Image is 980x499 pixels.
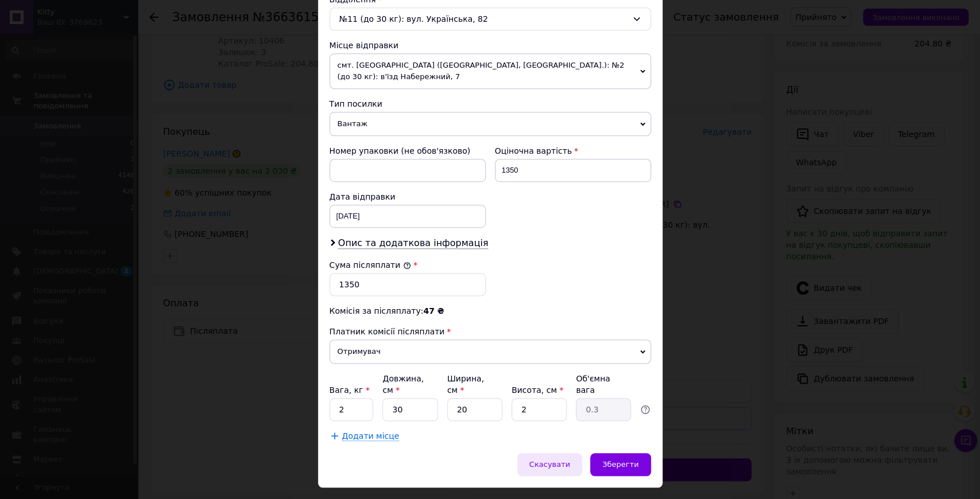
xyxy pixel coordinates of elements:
span: 47 ₴ [423,306,444,315]
label: Ширина, см [447,374,484,395]
div: Об'ємна вага [576,373,631,396]
span: Тип посилки [330,99,382,108]
label: Довжина, см [382,374,424,395]
span: Зберегти [602,460,638,469]
span: смт. [GEOGRAPHIC_DATA] ([GEOGRAPHIC_DATA], [GEOGRAPHIC_DATA].): №2 (до 30 кг): в'їзд Набережний, 7 [330,53,651,89]
div: Комісія за післяплату: [330,305,651,317]
span: Платник комісії післяплати [330,327,445,336]
div: Оціночна вартість [495,145,651,157]
span: Додати місце [342,431,400,441]
span: Опис та додаткова інформація [338,237,489,249]
span: Скасувати [529,460,570,469]
span: Вантаж [330,112,651,136]
div: №11 (до 30 кг): вул. Українська, 82 [330,7,651,30]
label: Вага, кг [330,385,370,395]
div: Номер упаковки (не обов'язково) [330,145,486,157]
label: Сума післяплати [330,260,411,270]
span: Отримувач [330,340,651,364]
span: Місце відправки [330,41,399,50]
div: Дата відправки [330,191,486,202]
label: Висота, см [512,385,563,395]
